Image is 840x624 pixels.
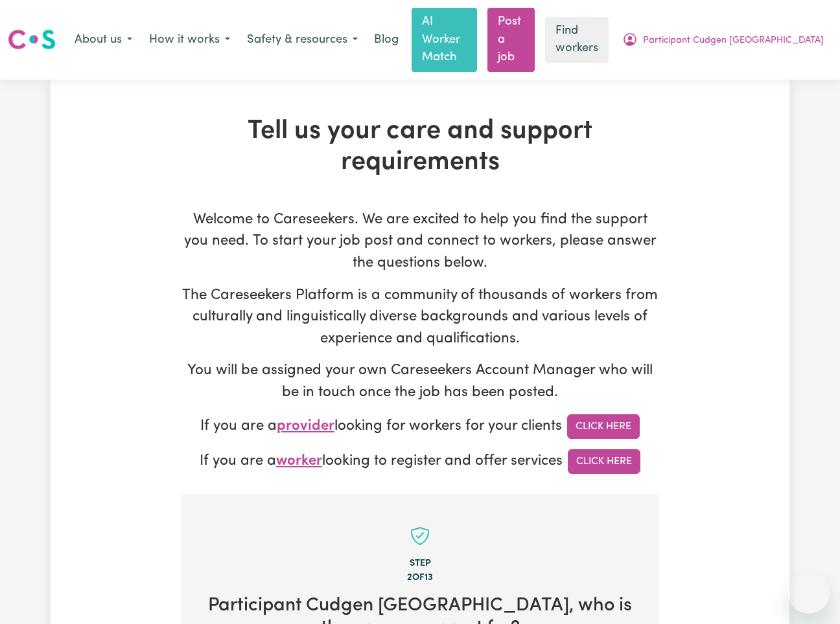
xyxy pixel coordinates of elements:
[181,116,659,178] h1: Tell us your care and support requirements
[568,449,640,474] a: Click Here
[614,27,832,54] button: My Account
[276,454,322,469] span: worker
[181,414,659,439] p: If you are a looking for workers for your clients
[412,8,477,72] a: AI Worker Match
[487,8,535,72] a: Post a job
[8,28,56,51] img: Careseekers logo
[181,360,659,403] p: You will be assigned your own Careseekers Account Manager who will be in touch once the job has b...
[181,449,659,474] p: If you are a looking to register and offer services
[8,25,56,54] a: Careseekers logo
[202,557,638,571] div: Step
[239,27,366,54] button: Safety & resources
[277,419,334,434] span: provider
[66,27,141,54] button: About us
[788,572,830,614] iframe: Button to launch messaging window
[545,17,609,63] a: Find workers
[366,26,406,54] a: Blog
[567,414,640,439] a: Click Here
[202,570,638,585] div: 2 of 13
[181,209,659,274] p: Welcome to Careseekers. We are excited to help you find the support you need. To start your job p...
[643,34,824,48] span: Participant Cudgen [GEOGRAPHIC_DATA]
[181,285,659,350] p: The Careseekers Platform is a community of thousands of workers from culturally and linguisticall...
[141,27,239,54] button: How it works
